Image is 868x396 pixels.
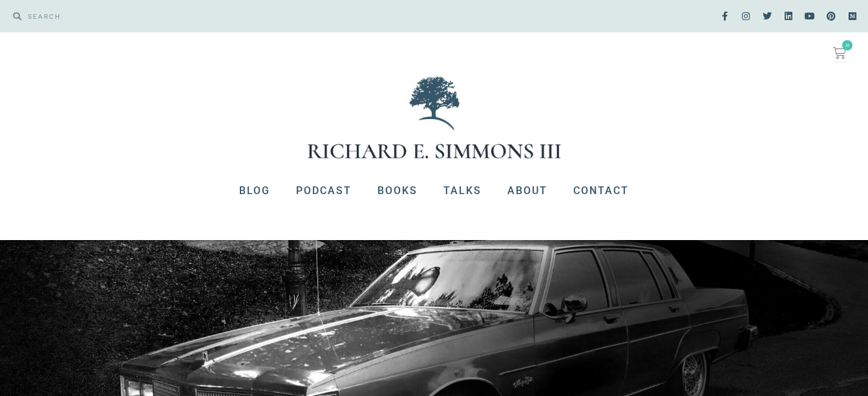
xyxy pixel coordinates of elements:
a: Talks [430,174,494,208]
a: Books [365,174,430,208]
a: 0 [818,39,862,67]
span: 0 [842,40,852,50]
a: Blog [226,174,283,208]
input: SEARCH [21,6,428,26]
a: Contact [560,174,642,208]
a: About [494,174,560,208]
a: Podcast [283,174,365,208]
